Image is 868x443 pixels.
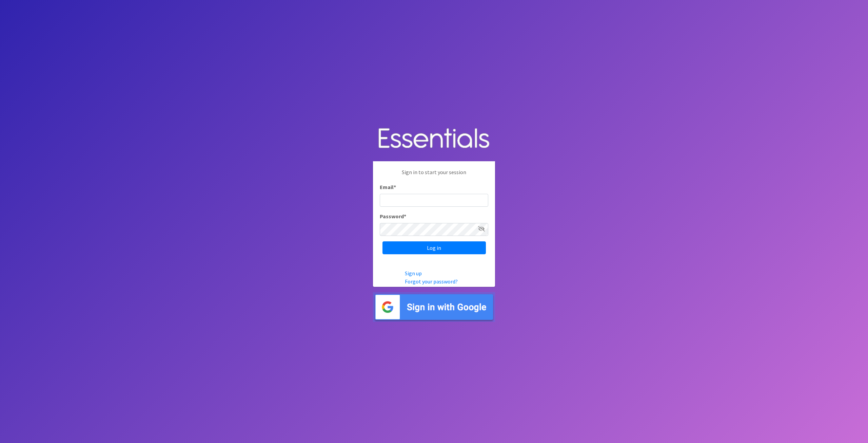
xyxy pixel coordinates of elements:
[405,270,422,277] a: Sign up
[380,168,488,183] p: Sign in to start your session
[394,184,396,190] abbr: required
[404,213,406,220] abbr: required
[380,212,406,220] label: Password
[373,292,495,322] img: Sign in with Google
[373,121,495,156] img: Human Essentials
[380,183,396,191] label: Email
[405,278,458,285] a: Forgot your password?
[382,241,486,254] input: Log in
